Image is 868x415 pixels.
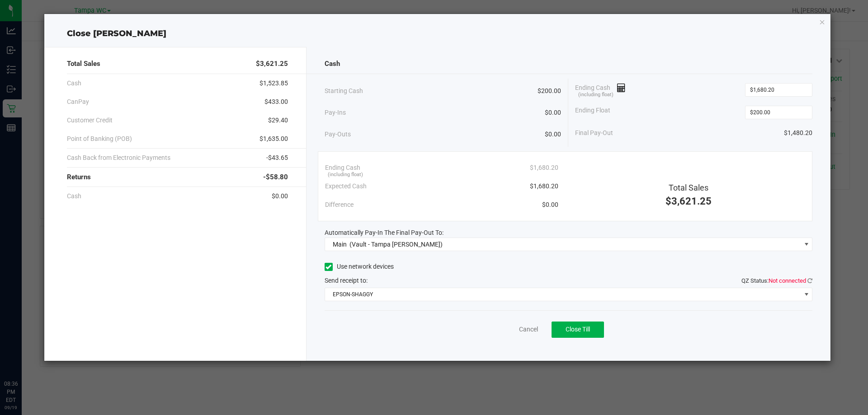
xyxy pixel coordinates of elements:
span: $1,680.20 [530,182,558,191]
span: EPSON-SHAGGY [325,288,801,301]
label: Use network devices [325,262,394,271]
span: $0.00 [545,130,561,139]
span: Send receipt to: [325,277,368,284]
span: Cash [325,59,340,69]
span: Main [333,241,347,248]
span: (including float) [328,171,363,179]
span: Pay-Outs [325,130,351,139]
span: $1,635.00 [259,134,288,144]
span: Expected Cash [325,182,367,191]
button: Close Till [552,322,604,338]
span: Cash [67,191,81,201]
div: Returns [67,168,288,187]
span: Close Till [566,326,590,333]
span: Ending Float [575,106,610,119]
span: Automatically Pay-In The Final Pay-Out To: [325,229,443,236]
span: Ending Cash [325,163,360,173]
span: Total Sales [67,59,100,69]
span: Customer Credit [67,116,113,125]
span: $0.00 [545,108,561,117]
span: Final Pay-Out [575,128,613,138]
span: $0.00 [272,191,288,201]
span: Starting Cash [325,86,363,96]
span: Cash [67,79,81,88]
span: -$58.80 [263,172,288,182]
span: Point of Banking (POB) [67,134,132,144]
a: Cancel [519,325,538,334]
span: $200.00 [538,86,561,96]
span: $1,680.20 [530,163,558,173]
span: $0.00 [542,200,558,210]
span: Pay-Ins [325,108,346,117]
span: Cash Back from Electronic Payments [67,153,170,163]
span: CanPay [67,97,89,107]
span: $3,621.25 [256,59,288,69]
span: $1,523.85 [259,79,288,88]
span: Total Sales [669,183,708,192]
span: -$43.65 [266,153,288,163]
span: (Vault - Tampa [PERSON_NAME]) [349,241,443,248]
span: $433.00 [264,97,288,107]
span: $3,621.25 [665,196,712,207]
span: Ending Cash [575,83,626,97]
span: Not connected [769,277,806,284]
span: Difference [325,200,354,210]
span: $29.40 [268,116,288,125]
iframe: Resource center [9,343,36,370]
span: $1,480.20 [784,128,812,138]
span: (including float) [578,91,613,99]
div: Close [PERSON_NAME] [44,28,831,40]
span: QZ Status: [741,277,812,284]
